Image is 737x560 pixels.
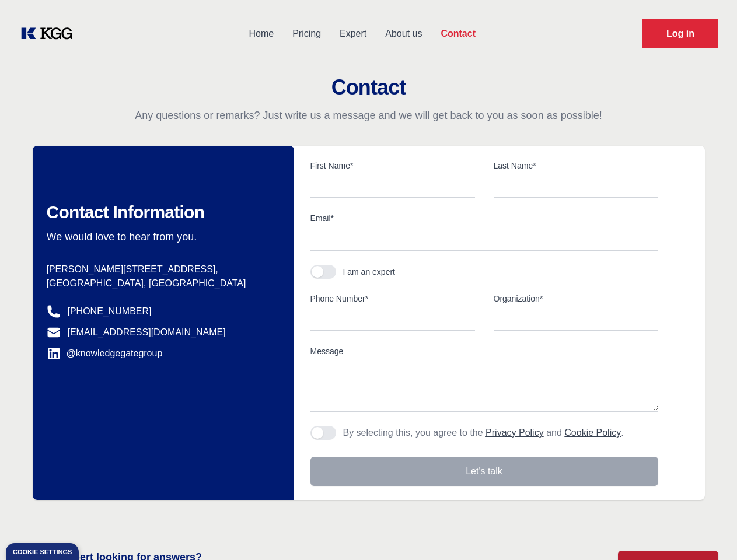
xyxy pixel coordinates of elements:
a: Pricing [283,19,330,49]
div: I am an expert [343,266,396,278]
label: Last Name* [494,160,658,171]
button: Let's talk [310,457,658,486]
label: Organization* [494,293,658,304]
label: Email* [310,212,658,224]
p: [GEOGRAPHIC_DATA], [GEOGRAPHIC_DATA] [47,276,275,290]
label: Message [310,345,658,357]
p: By selecting this, you agree to the and . [343,426,624,440]
a: Privacy Policy [485,428,544,437]
iframe: Chat Widget [679,504,737,560]
div: Cookie settings [13,549,72,555]
a: Expert [330,19,376,49]
a: Contact [431,19,485,49]
label: Phone Number* [310,293,475,304]
h2: Contact [14,76,723,99]
a: KOL Knowledge Platform: Talk to Key External Experts (KEE) [19,24,82,43]
a: [PHONE_NUMBER] [68,304,152,318]
a: Request Demo [642,19,718,48]
a: [EMAIL_ADDRESS][DOMAIN_NAME] [68,325,226,339]
a: @knowledgegategroup [47,346,163,360]
p: [PERSON_NAME][STREET_ADDRESS], [47,262,275,276]
label: First Name* [310,160,475,171]
a: Home [239,19,283,49]
h2: Contact Information [47,202,275,223]
a: About us [376,19,431,49]
p: We would love to hear from you. [47,230,275,244]
p: Any questions or remarks? Just write us a message and we will get back to you as soon as possible! [14,108,723,123]
a: Cookie Policy [564,428,621,437]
